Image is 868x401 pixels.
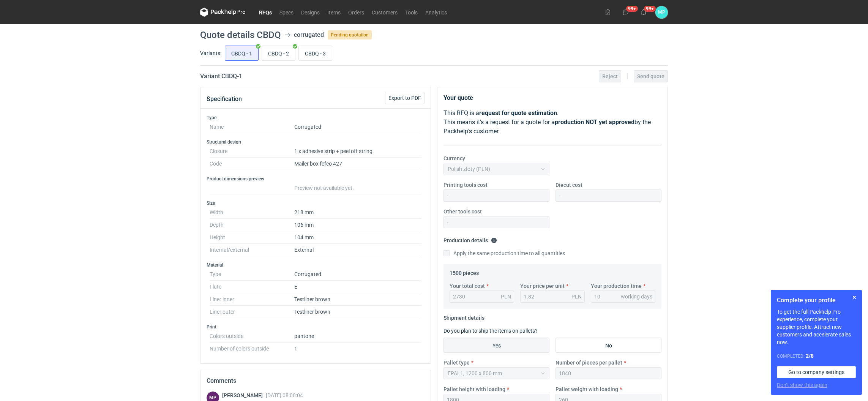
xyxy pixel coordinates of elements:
dt: Depth [210,219,294,231]
dt: Flute [210,281,294,293]
h3: Size [207,200,425,206]
dd: Corrugated [294,268,421,281]
dt: Liner outer [210,306,294,318]
dd: Testliner brown [294,306,421,318]
strong: request for quote estimation [479,109,557,117]
label: Apply the same production time to all quantities [443,249,565,257]
label: CBDQ - 2 [262,46,295,61]
dd: Testliner brown [294,293,421,306]
dt: Internal/external [210,244,294,256]
button: Skip for now [850,293,859,302]
legend: 1500 pieces [450,267,479,276]
dt: Code [210,158,294,170]
div: PLN [501,293,511,300]
label: Your price per unit [520,282,565,290]
dt: Type [210,268,294,281]
a: Designs [297,8,324,17]
button: Specification [207,90,242,108]
dd: Corrugated [294,121,421,133]
button: 99+ [638,6,650,18]
label: Your production time [591,282,642,290]
label: Pallet height with loading [443,385,505,393]
div: corrugated [294,30,324,39]
dt: Number of colors outside [210,343,294,352]
dt: Height [210,231,294,244]
dd: 104 mm [294,231,421,244]
h3: Material [207,262,425,268]
button: Send quote [634,70,668,82]
button: Don’t show this again [777,381,827,389]
h3: Type [207,115,425,121]
a: Orders [344,8,368,17]
h3: Structural design [207,139,425,145]
a: Items [324,8,344,17]
label: Other tools cost [443,208,482,215]
legend: Production details [443,234,497,243]
p: To get the full Packhelp Pro experience, complete your supplier profile. Attract new customers an... [777,308,856,346]
div: Completed: [777,352,856,360]
a: Go to company settings [777,366,856,378]
label: CBDQ - 3 [298,46,332,61]
label: Variants: [200,49,221,57]
dd: 106 mm [294,219,421,231]
dd: pantone [294,330,421,343]
strong: 2 / 8 [806,353,814,359]
label: Diecut cost [556,181,582,189]
svg: Packhelp Pro [200,8,246,17]
dt: Width [210,206,294,219]
dd: 1 x adhesive strip + peel off string [294,145,421,158]
h2: Variant CBDQ - 1 [200,72,242,81]
a: RFQs [255,8,276,17]
label: Printing tools cost [443,181,488,189]
span: Export to PDF [388,95,421,101]
h3: Product dimensions preview [207,176,425,182]
span: Send quote [637,74,664,79]
button: 99+ [620,6,632,18]
label: Pallet weight with loading [556,385,618,393]
dd: Mailer box fefco 427 [294,158,421,170]
dt: Colors outside [210,330,294,343]
label: Currency [443,155,465,162]
dt: Closure [210,145,294,158]
a: Tools [401,8,421,17]
dt: Name [210,121,294,133]
dd: E [294,281,421,293]
strong: Your quote [443,94,473,101]
span: [PERSON_NAME] [222,392,266,398]
a: Analytics [421,8,451,17]
dd: 218 mm [294,206,421,219]
h3: Print [207,324,425,330]
span: Preview not available yet. [294,185,354,191]
span: Pending quotation [328,30,372,39]
a: Customers [368,8,401,17]
label: Do you plan to ship the items on pallets? [443,328,538,334]
dd: External [294,244,421,256]
dt: Liner inner [210,293,294,306]
h1: Complete your profile [777,296,856,305]
strong: production NOT yet approved [555,118,634,126]
span: [DATE] 08:00:04 [266,392,303,398]
span: Reject [602,74,618,79]
div: working days [621,293,652,300]
dd: 1 [294,343,421,352]
label: CBDQ - 1 [225,46,259,61]
div: PLN [571,293,582,300]
button: MP [655,6,668,19]
button: Reject [599,70,621,82]
p: This RFQ is a . This means it's a request for a quote for a by the Packhelp's customer. [443,109,661,136]
label: Number of pieces per pallet [556,359,622,366]
label: Your total cost [450,282,485,290]
a: Specs [276,8,297,17]
button: Export to PDF [385,92,425,104]
label: Pallet type [443,359,470,366]
h2: Comments [207,376,425,385]
legend: Shipment details [443,312,485,321]
h1: Quote details CBDQ [200,30,281,39]
div: Martyna Paroń [655,6,668,19]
